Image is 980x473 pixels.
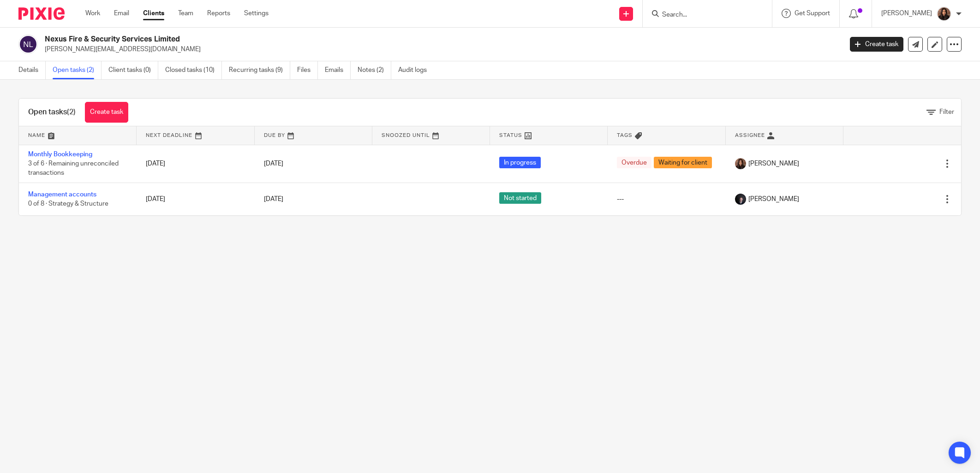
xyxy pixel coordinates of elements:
div: --- [617,195,716,204]
a: Monthly Bookkeeping [28,151,92,158]
span: 3 of 6 · Remaining unreconciled transactions [28,160,119,177]
a: Audit logs [398,61,434,79]
span: [PERSON_NAME] [748,159,799,168]
a: Email [114,9,129,18]
a: Open tasks (2) [53,61,102,79]
a: Settings [244,9,269,18]
span: [PERSON_NAME] [748,195,799,204]
span: [DATE] [264,196,283,202]
a: Reports [207,9,230,18]
a: Create task [850,37,903,52]
a: Work [85,9,100,18]
p: [PERSON_NAME] [881,9,932,18]
a: Details [18,61,46,79]
a: Notes (2) [358,61,391,79]
a: Client tasks (0) [108,61,158,79]
span: Overdue [617,157,651,168]
p: [PERSON_NAME][EMAIL_ADDRESS][DOMAIN_NAME] [45,45,836,54]
a: Emails [325,61,351,79]
td: [DATE] [137,145,254,183]
a: Team [178,9,193,18]
a: Closed tasks (10) [165,61,222,79]
span: Get Support [795,10,830,17]
span: Snoozed Until [382,133,430,138]
span: 0 of 8 · Strategy & Structure [28,201,108,207]
img: 455A2509.jpg [735,194,746,205]
td: [DATE] [137,183,254,215]
a: Management accounts [28,191,96,198]
span: Tags [617,133,633,138]
img: Headshot.jpg [937,6,951,21]
span: Not started [499,192,541,204]
a: Clients [143,9,164,18]
a: Files [297,61,318,79]
span: In progress [499,157,541,168]
a: Recurring tasks (9) [229,61,290,79]
span: Waiting for client [654,157,712,168]
span: [DATE] [264,160,283,167]
a: Create task [85,102,128,123]
span: Filter [939,109,954,115]
img: Pixie [18,7,65,20]
span: (2) [67,108,76,116]
span: Status [499,133,522,138]
input: Search [661,11,744,19]
img: svg%3E [18,35,38,54]
h2: Nexus Fire & Security Services Limited [45,35,678,44]
h1: Open tasks [28,107,76,117]
img: Headshot.jpg [735,158,746,169]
